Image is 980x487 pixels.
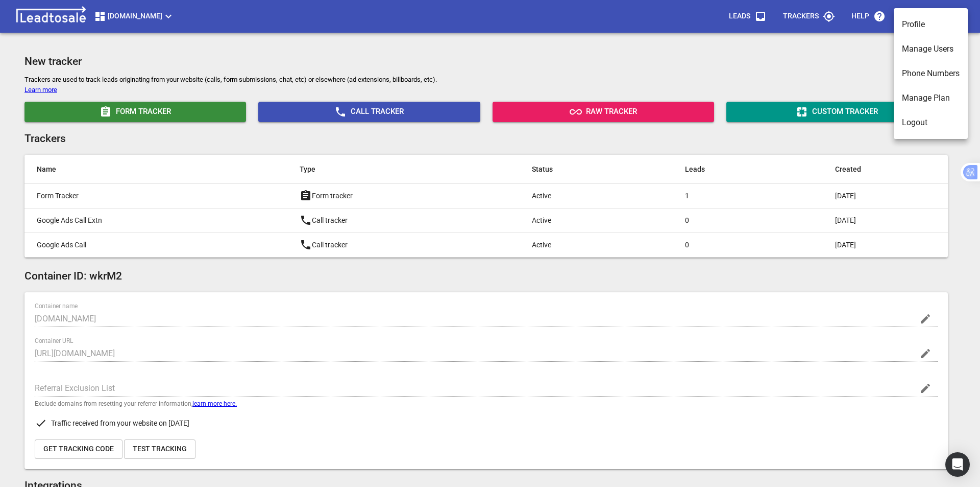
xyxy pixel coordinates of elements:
li: Profile [894,12,968,37]
li: Manage Users [894,37,968,61]
li: Phone Numbers [894,61,968,86]
li: Manage Plan [894,86,968,110]
li: Logout [894,110,968,135]
div: Open Intercom Messenger [945,452,970,477]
